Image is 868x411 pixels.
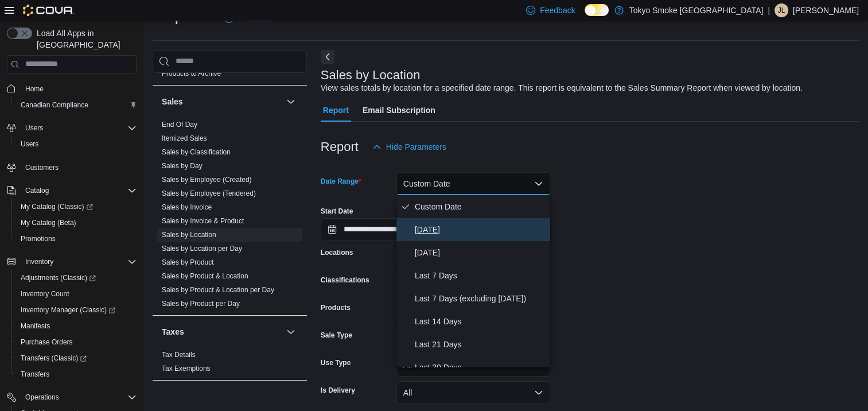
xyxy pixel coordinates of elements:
a: My Catalog (Classic) [11,199,141,215]
span: Inventory [21,255,137,269]
button: Taxes [284,325,298,339]
h3: Sales by Location [321,68,421,82]
label: Classifications [321,276,369,285]
span: Purchase Orders [16,335,137,349]
img: Cova [23,5,74,16]
a: Sales by Location per Day [162,245,242,253]
a: My Catalog (Classic) [16,200,98,214]
span: Report [323,99,349,122]
button: Inventory Count [11,286,141,302]
span: Feedback [540,5,575,16]
a: Sales by Classification [162,148,231,156]
a: Transfers [16,367,54,381]
span: Inventory Count [21,289,69,298]
span: Sales by Classification [162,148,231,157]
span: Last 14 Days [415,315,546,328]
input: Press the down key to open a popover containing a calendar. [321,218,431,241]
span: Transfers (Classic) [21,354,87,363]
span: Sales by Product [162,258,214,267]
span: Manifests [16,319,137,333]
button: Customers [2,159,141,176]
span: Operations [21,390,137,404]
span: Itemized Sales [162,134,207,143]
label: Date Range [321,177,361,186]
button: Sales [162,96,282,107]
div: View sales totals by location for a specified date range. This report is equivalent to the Sales ... [321,82,803,94]
div: Sales [153,118,307,315]
button: Next [321,50,334,64]
a: Inventory Manager (Classic) [11,302,141,318]
span: Users [16,137,137,151]
a: Transfers (Classic) [16,351,91,365]
button: Sales [284,95,298,108]
a: Purchase Orders [16,335,77,349]
span: [DATE] [415,223,546,236]
a: Adjustments (Classic) [16,271,100,285]
a: Adjustments (Classic) [11,270,141,286]
span: Operations [25,393,59,402]
span: My Catalog (Classic) [21,202,93,211]
button: Inventory [21,255,58,269]
button: Home [2,80,141,97]
span: Inventory Count [16,287,137,301]
span: Catalog [21,184,137,197]
p: | [768,3,770,17]
span: Custom Date [415,200,546,214]
label: Locations [321,248,353,257]
span: Users [21,139,38,149]
span: Promotions [21,234,56,243]
button: Catalog [2,183,141,199]
button: Manifests [11,318,141,334]
div: Taxes [153,348,307,380]
span: Transfers (Classic) [16,351,137,365]
label: Start Date [321,207,353,216]
span: Sales by Employee (Created) [162,175,252,184]
span: Sales by Product & Location [162,272,248,281]
span: Sales by Product & Location per Day [162,285,274,294]
span: JL [778,3,785,17]
div: Jennifer Lamont [774,3,788,17]
button: Catalog [21,184,53,197]
a: Products to Archive [162,69,221,77]
button: Operations [2,389,141,405]
button: Operations [21,390,64,404]
p: Tokyo Smoke [GEOGRAPHIC_DATA] [629,3,764,17]
a: Sales by Invoice & Product [162,217,244,225]
span: Inventory [25,257,53,266]
span: Promotions [16,232,137,246]
span: Users [21,121,137,135]
span: Home [21,82,137,96]
span: Sales by Location [162,230,216,239]
button: Users [11,136,141,152]
a: Inventory Count [16,287,74,301]
h3: Report [321,140,359,154]
span: Adjustments (Classic) [16,271,137,285]
a: Transfers (Classic) [11,350,141,366]
a: My Catalog (Beta) [16,216,81,230]
label: Products [321,303,351,312]
a: Manifests [16,319,55,333]
span: My Catalog (Beta) [16,216,137,230]
span: Sales by Invoice & Product [162,216,244,226]
span: My Catalog (Classic) [16,200,137,214]
button: Taxes [162,326,282,338]
a: Users [16,137,43,151]
button: Hide Parameters [368,135,451,158]
span: Sales by Employee (Tendered) [162,189,256,198]
span: Adjustments (Classic) [21,273,96,282]
label: Use Type [321,358,351,367]
a: Sales by Product & Location per Day [162,286,274,294]
span: Catalog [25,186,49,195]
span: Inventory Manager (Classic) [16,303,137,317]
span: Products to Archive [162,69,221,78]
p: [PERSON_NAME] [793,3,859,17]
span: Inventory Manager (Classic) [21,305,115,315]
button: Custom Date [396,172,550,195]
a: Canadian Compliance [16,98,93,112]
label: Sale Type [321,331,352,340]
span: Tax Details [162,350,196,359]
span: Tax Exemptions [162,364,211,373]
a: Sales by Product [162,258,214,266]
a: Tax Details [162,351,196,359]
span: Last 21 Days [415,338,546,351]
